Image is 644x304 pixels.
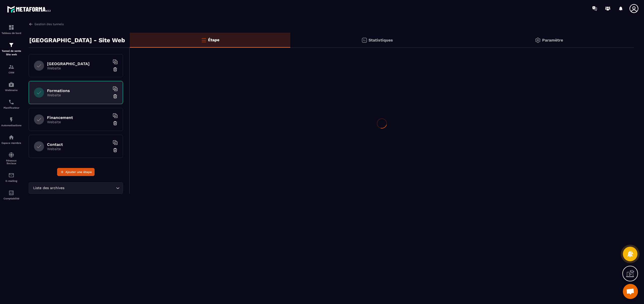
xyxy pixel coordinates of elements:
[1,142,21,144] p: Espace membre
[1,168,21,186] a: emailemailE-mailing
[57,168,95,176] button: Ajouter une étape
[65,169,92,175] span: Ajouter une étape
[8,42,14,48] img: formation
[1,124,21,127] p: Automatisations
[1,38,21,60] a: formationformationTunnel de vente Site web
[1,78,21,95] a: automationsautomationsWebinaire
[1,95,21,113] a: schedulerschedulerPlanificateur
[47,142,110,147] h6: Contact
[535,37,541,43] img: setting-gr.5f69749f.svg
[32,185,65,191] span: Liste des archives
[1,186,21,204] a: accountantaccountantComptabilité
[1,148,21,168] a: social-networksocial-networkRéseaux Sociaux
[1,159,21,165] p: Réseaux Sociaux
[47,61,110,66] h6: [GEOGRAPHIC_DATA]
[623,284,638,299] div: Ouvrir le chat
[47,115,110,120] h6: Financement
[29,182,123,194] div: Search for option
[47,93,110,97] p: Website
[8,152,14,158] img: social-network
[8,117,14,123] img: automations
[29,22,33,26] img: arrow
[8,24,14,30] img: formation
[1,32,21,34] p: Tableau de bord
[1,71,21,74] p: CRM
[29,35,125,45] p: [GEOGRAPHIC_DATA] - Site Web
[113,148,118,153] img: trash
[201,37,207,43] img: bars-o.4a397970.svg
[8,99,14,105] img: scheduler
[47,66,110,70] p: Website
[29,22,64,26] a: Gestion des tunnels
[7,5,52,14] img: logo
[1,113,21,131] a: automationsautomationsAutomatisations
[1,89,21,92] p: Webinaire
[113,67,118,72] img: trash
[113,94,118,99] img: trash
[8,134,14,140] img: automations
[369,38,393,42] p: Statistiques
[47,120,110,124] p: Website
[1,131,21,148] a: automationsautomationsEspace membre
[47,88,110,93] h6: Formations
[8,64,14,70] img: formation
[1,21,21,38] a: formationformationTableau de bord
[1,49,21,56] p: Tunnel de vente Site web
[1,60,21,78] a: formationformationCRM
[542,38,563,42] p: Paramètre
[47,147,110,151] p: Website
[65,185,115,191] input: Search for option
[361,37,367,43] img: stats.20deebd0.svg
[113,121,118,126] img: trash
[8,172,14,178] img: email
[208,37,219,42] p: Étape
[8,190,14,196] img: accountant
[1,106,21,109] p: Planificateur
[8,81,14,88] img: automations
[1,180,21,182] p: E-mailing
[1,197,21,200] p: Comptabilité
